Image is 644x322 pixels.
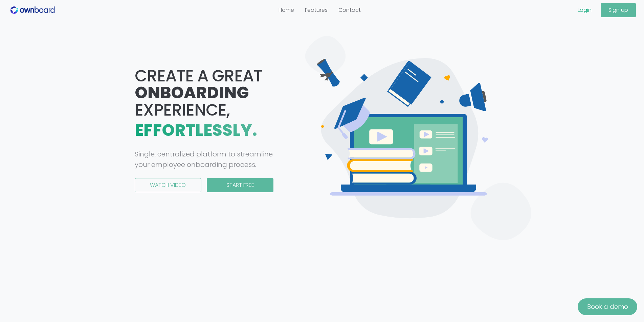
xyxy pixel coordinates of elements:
a: Home [273,1,299,20]
div: Single, centralized platform to streamline your employee onboarding process. [135,149,274,170]
div: animation [298,24,509,236]
span: Start free [226,178,254,192]
a: Features [299,1,333,20]
a: Contact [333,1,366,20]
a: Book a demo [578,301,637,309]
span: Sign up [608,3,628,17]
a: Login [574,6,595,15]
button: Book a demo [578,298,637,315]
button: Watch Video [135,178,201,192]
span: Effortlessly. [135,119,257,142]
h1: Create a great Experience, [135,68,274,119]
img: logo [8,5,57,16]
span: Watch Video [150,178,186,192]
button: Start free [207,178,273,192]
span: Onboarding [135,81,249,104]
span: Book a demo [587,299,628,315]
button: Sign up [601,3,636,17]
